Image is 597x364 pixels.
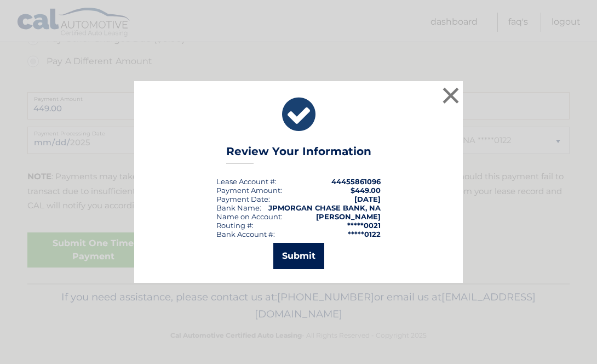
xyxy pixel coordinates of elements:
div: Payment Amount: [216,186,282,195]
strong: [PERSON_NAME] [316,212,381,221]
span: Payment Date [216,195,268,203]
h3: Review Your Information [226,145,371,164]
span: [DATE] [354,195,381,203]
button: × [440,84,462,106]
div: Name on Account: [216,212,283,221]
button: Submit [273,243,324,269]
strong: JPMORGAN CHASE BANK, NA [268,203,381,212]
strong: 44455861096 [331,177,381,186]
div: Bank Account #: [216,230,275,238]
div: : [216,195,270,203]
div: Bank Name: [216,203,261,212]
div: Lease Account #: [216,177,277,186]
span: $449.00 [351,186,381,195]
div: Routing #: [216,221,254,230]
